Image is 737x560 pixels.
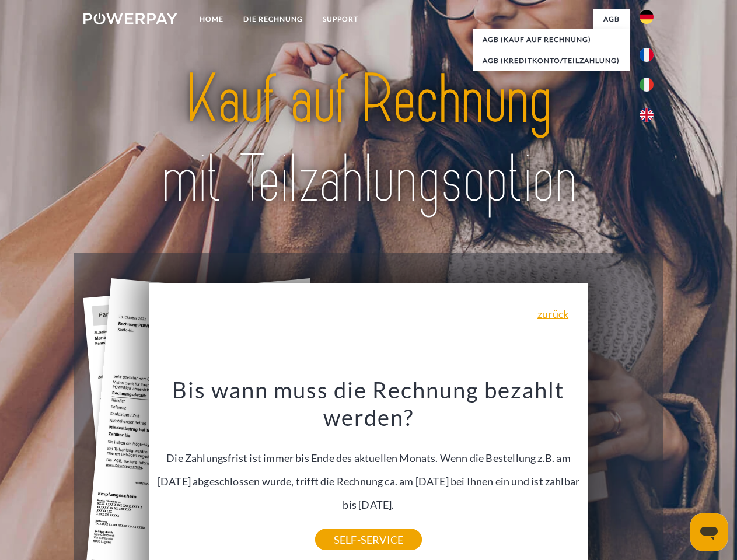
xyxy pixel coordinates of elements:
[640,78,654,92] img: it
[190,9,233,30] a: Home
[83,13,177,24] img: logo-powerpay-white.svg
[640,108,654,122] img: en
[313,9,368,30] a: SUPPORT
[233,9,313,30] a: DIE RECHNUNG
[473,50,630,71] a: AGB (Kreditkonto/Teilzahlung)
[537,309,568,319] a: zurück
[315,529,422,550] a: SELF-SERVICE
[690,513,728,551] iframe: Schaltfläche zum Öffnen des Messaging-Fensters
[640,48,654,62] img: fr
[156,376,582,432] h3: Bis wann muss die Rechnung bezahlt werden?
[111,56,626,223] img: title-powerpay_de.svg
[473,29,630,50] a: AGB (Kauf auf Rechnung)
[640,10,654,24] img: de
[593,9,630,30] a: agb
[156,376,582,540] div: Die Zahlungsfrist ist immer bis Ende des aktuellen Monats. Wenn die Bestellung z.B. am [DATE] abg...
